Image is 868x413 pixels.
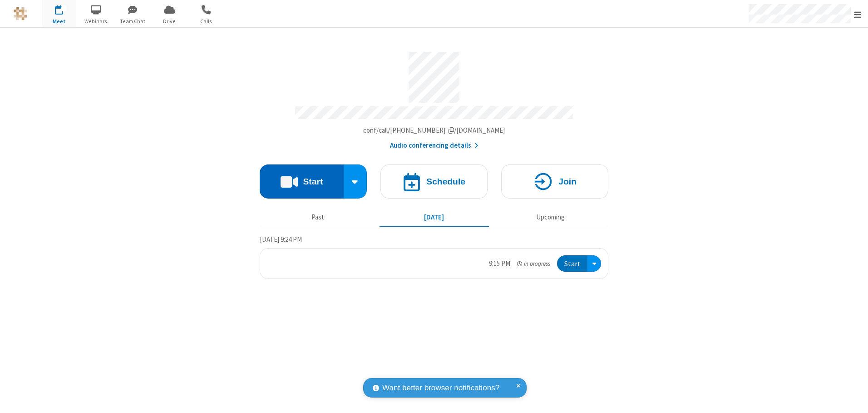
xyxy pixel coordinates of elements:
[14,7,27,20] img: QA Selenium DO NOT DELETE OR CHANGE
[260,235,302,244] span: [DATE] 9:24 PM
[116,17,150,25] span: Team Chat
[517,259,550,268] em: in progress
[79,17,113,25] span: Webinars
[380,209,489,226] button: [DATE]
[61,5,67,12] div: 1
[260,164,344,199] button: Start
[344,164,367,199] div: Start conference options
[42,17,76,25] span: Meet
[557,255,587,272] button: Start
[303,177,323,186] h4: Start
[496,209,605,226] button: Upcoming
[489,259,510,269] div: 9:15 PM
[363,126,505,134] span: Copy my meeting room link
[382,382,499,394] span: Want better browser notifications?
[501,164,608,199] button: Join
[363,125,505,136] button: Copy my meeting room linkCopy my meeting room link
[263,209,373,226] button: Past
[558,177,577,186] h4: Join
[390,140,478,151] button: Audio conferencing details
[380,164,488,199] button: Schedule
[426,177,465,186] h4: Schedule
[153,17,187,25] span: Drive
[587,255,601,272] div: Open menu
[189,17,223,25] span: Calls
[260,234,608,279] section: Today's Meetings
[260,45,608,151] section: Account details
